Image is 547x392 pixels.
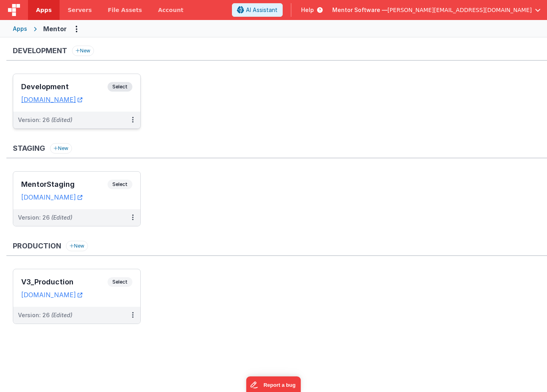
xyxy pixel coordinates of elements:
[21,180,108,188] h3: MentorStaging
[51,116,72,123] span: (Edited)
[301,6,314,14] span: Help
[21,193,82,201] a: [DOMAIN_NAME]
[21,83,108,91] h3: Development
[43,24,67,34] div: Mentor
[51,312,72,318] span: (Edited)
[246,6,277,14] span: AI Assistant
[108,277,132,287] span: Select
[108,180,132,189] span: Select
[13,47,67,55] h3: Development
[387,6,532,14] span: [PERSON_NAME][EMAIL_ADDRESS][DOMAIN_NAME]
[68,6,92,14] span: Servers
[232,3,283,17] button: AI Assistant
[18,116,72,124] div: Version: 26
[108,82,132,92] span: Select
[72,46,94,56] button: New
[18,311,72,319] div: Version: 26
[50,143,72,154] button: New
[51,214,72,221] span: (Edited)
[66,241,88,251] button: New
[332,6,387,14] span: Mentor Software —
[70,22,83,35] button: Options
[18,214,72,222] div: Version: 26
[21,96,82,104] a: [DOMAIN_NAME]
[36,6,52,14] span: Apps
[13,25,27,33] div: Apps
[13,242,61,250] h3: Production
[13,144,45,152] h3: Staging
[21,278,108,286] h3: V3_Production
[108,6,142,14] span: File Assets
[21,291,82,299] a: [DOMAIN_NAME]
[332,6,541,14] button: Mentor Software — [PERSON_NAME][EMAIL_ADDRESS][DOMAIN_NAME]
